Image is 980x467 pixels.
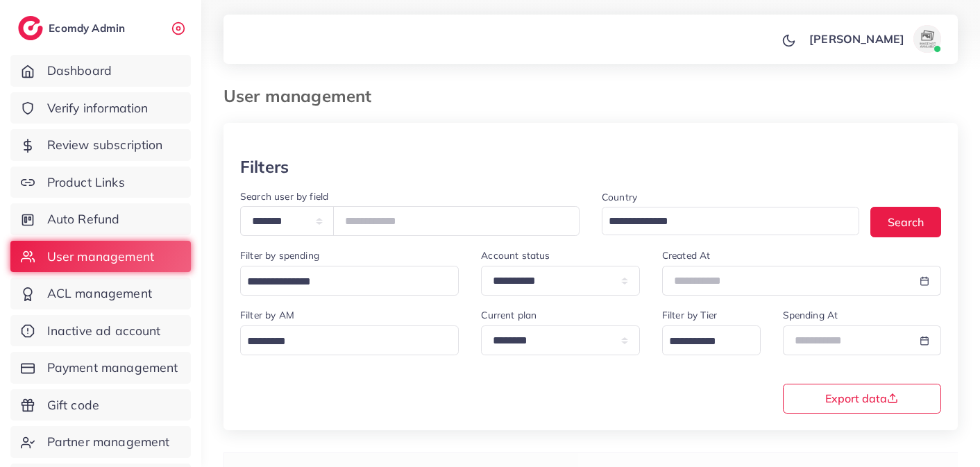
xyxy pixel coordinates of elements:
input: Search for option [664,331,743,353]
a: Gift code [10,389,191,421]
span: Export data [825,393,898,404]
span: Payment management [47,359,178,377]
a: User management [10,241,191,273]
input: Search for option [242,331,441,353]
a: Verify information [10,92,191,124]
label: Filter by AM [240,308,294,322]
input: Search for option [242,271,441,293]
a: [PERSON_NAME]avatar [802,25,947,53]
a: ACL management [10,278,191,309]
img: avatar [913,25,941,53]
a: Review subscription [10,129,191,161]
a: Dashboard [10,55,191,87]
button: Search [870,207,941,237]
span: Inactive ad account [47,322,161,340]
h3: Filters [240,157,289,177]
a: Product Links [10,167,191,198]
a: Payment management [10,352,191,384]
span: User management [47,248,154,266]
div: Search for option [240,266,459,296]
h2: Ecomdy Admin [49,22,128,35]
label: Filter by spending [240,248,319,262]
label: Spending At [783,308,838,322]
label: Created At [662,248,711,262]
span: ACL management [47,285,152,303]
div: Search for option [240,325,459,355]
a: logoEcomdy Admin [18,16,128,40]
span: Partner management [47,433,170,451]
label: Search user by field [240,189,328,203]
input: Search for option [604,211,841,232]
label: Filter by Tier [662,308,717,322]
a: Partner management [10,426,191,458]
div: Search for option [602,207,859,235]
label: Current plan [481,308,537,322]
h3: User management [223,86,382,106]
span: Gift code [47,396,99,414]
a: Inactive ad account [10,315,191,347]
label: Account status [481,248,550,262]
span: Dashboard [47,62,112,80]
a: Auto Refund [10,203,191,235]
p: [PERSON_NAME] [809,31,904,47]
div: Search for option [662,325,761,355]
span: Product Links [47,173,125,192]
span: Review subscription [47,136,163,154]
label: Country [602,190,637,204]
span: Verify information [47,99,149,117]
button: Export data [783,384,942,414]
img: logo [18,16,43,40]
span: Auto Refund [47,210,120,228]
